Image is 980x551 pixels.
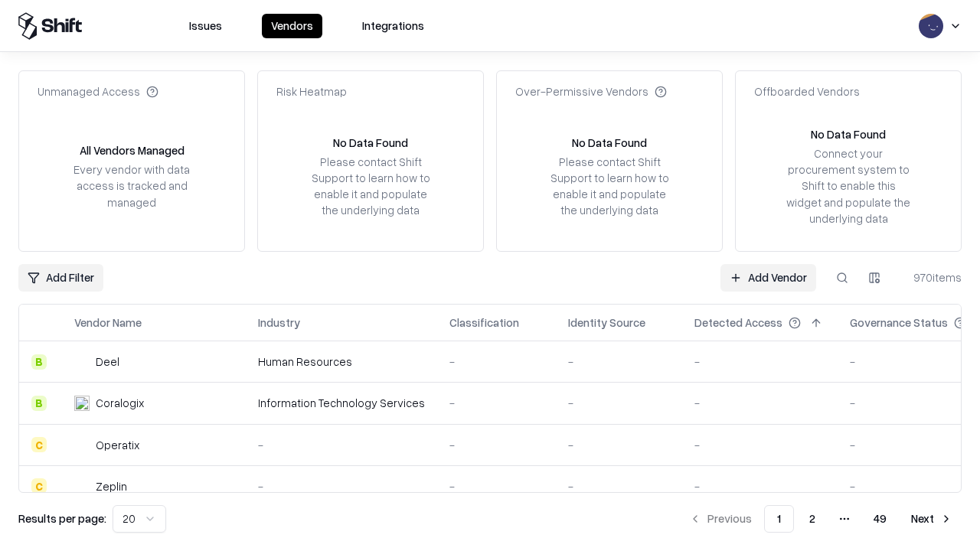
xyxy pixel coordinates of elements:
button: 1 [764,505,794,533]
img: Coralogix [74,396,90,411]
div: - [568,437,670,453]
div: Identity Source [568,315,645,331]
div: No Data Found [333,135,408,151]
div: Offboarded Vendors [754,83,860,99]
div: B [31,396,47,411]
div: - [258,478,425,494]
p: Results per page: [18,510,106,527]
div: Zeplin [96,478,127,494]
div: Operatix [96,437,139,453]
div: C [31,478,47,494]
button: Issues [180,14,231,38]
div: - [568,354,670,370]
div: Please contact Shift Support to learn how to enable it and populate the underlying data [307,154,434,219]
div: 970 items [900,269,962,285]
img: Zeplin [74,478,90,494]
div: No Data Found [811,126,886,142]
div: - [694,437,825,453]
div: Classification [449,315,519,331]
div: C [31,437,47,452]
div: Over-Permissive Vendors [515,83,667,99]
div: - [694,478,825,494]
div: - [449,354,544,370]
div: - [568,395,670,411]
div: Every vendor with data access is tracked and managed [68,161,195,210]
button: Vendors [262,14,322,38]
div: Unmanaged Access [38,83,158,99]
a: Add Vendor [720,264,816,292]
img: Operatix [74,437,90,452]
img: Deel [74,354,90,370]
div: Deel [96,354,119,370]
button: Next [902,505,962,533]
div: Vendor Name [74,315,142,331]
div: Governance Status [850,315,948,331]
div: - [568,478,670,494]
button: 2 [797,505,828,533]
div: Risk Heatmap [276,83,347,99]
div: - [449,395,544,411]
div: Information Technology Services [258,395,425,411]
div: Connect your procurement system to Shift to enable this widget and populate the underlying data [785,145,912,227]
div: - [449,437,544,453]
button: 49 [861,505,899,533]
div: - [258,437,425,453]
div: Industry [258,315,300,331]
button: Integrations [353,14,433,38]
nav: pagination [680,505,962,533]
div: - [694,395,825,411]
div: No Data Found [572,135,647,151]
div: Coralogix [96,395,144,411]
div: Human Resources [258,354,425,370]
button: Add Filter [18,264,103,292]
div: - [694,354,825,370]
div: - [449,478,544,494]
div: B [31,354,47,370]
div: All Vendors Managed [80,142,185,158]
div: Please contact Shift Support to learn how to enable it and populate the underlying data [546,154,673,219]
div: Detected Access [694,315,782,331]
